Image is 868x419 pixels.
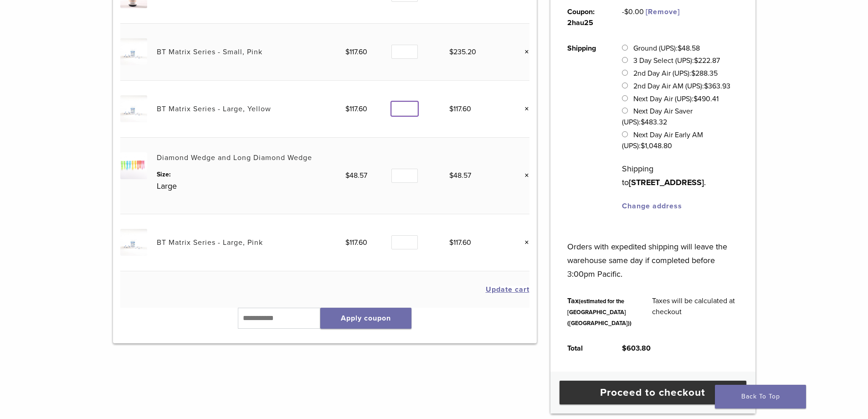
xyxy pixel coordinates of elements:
[641,118,667,127] bdi: 483.32
[694,56,698,65] span: $
[345,171,367,180] bdi: 48.57
[694,56,720,65] bdi: 222.87
[691,69,695,78] span: $
[157,47,262,57] a: BT Matrix Series - Small, Pink
[345,238,367,247] bdi: 117.60
[518,103,529,115] a: Remove this item
[449,47,476,57] bdi: 235.20
[624,7,644,16] span: 0.00
[633,82,730,91] label: 2nd Day Air AM (UPS):
[622,344,651,353] bdi: 603.80
[560,381,746,404] a: Proceed to checkout
[629,177,704,187] strong: [STREET_ADDRESS]
[641,118,645,127] span: $
[518,46,529,58] a: Remove this item
[693,94,719,103] bdi: 490.41
[449,238,453,247] span: $
[678,44,700,53] bdi: 48.58
[345,171,349,180] span: $
[345,104,367,114] bdi: 117.60
[633,56,720,65] label: 3 Day Select (UPS):
[449,104,471,114] bdi: 117.60
[345,104,349,114] span: $
[120,152,147,179] img: Diamond Wedge and Long Diamond Wedge
[678,44,682,53] span: $
[345,47,367,57] bdi: 117.60
[633,69,718,78] label: 2nd Day Air (UPS):
[624,7,628,16] span: $
[567,226,738,281] p: Orders with expedited shipping will leave the warehouse same day if completed before 3:00pm Pacific.
[633,44,700,53] label: Ground (UPS):
[345,238,349,247] span: $
[622,162,738,189] p: Shipping to .
[641,141,672,150] bdi: 1,048.80
[557,36,612,219] th: Shipping
[557,288,642,336] th: Tax
[120,95,147,122] img: BT Matrix Series - Large, Yellow
[449,47,453,57] span: $
[320,308,411,329] button: Apply coupon
[518,170,529,181] a: Remove this item
[704,82,730,91] bdi: 363.93
[691,69,718,78] bdi: 288.35
[486,286,529,293] button: Update cart
[449,171,453,180] span: $
[518,237,529,248] a: Remove this item
[157,104,271,114] a: BT Matrix Series - Large, Yellow
[633,94,719,103] label: Next Day Air (UPS):
[622,107,692,127] label: Next Day Air Saver (UPS):
[693,94,698,103] span: $
[157,238,263,247] a: BT Matrix Series - Large, Pink
[622,202,682,211] a: Change address
[715,385,806,409] a: Back To Top
[157,153,312,162] a: Diamond Wedge and Long Diamond Wedge
[120,229,147,256] img: BT Matrix Series - Large, Pink
[449,171,471,180] bdi: 48.57
[646,7,680,16] a: Remove 2hau25 coupon
[120,38,147,65] img: BT Matrix Series - Small, Pink
[449,104,453,114] span: $
[704,82,708,91] span: $
[622,130,703,150] label: Next Day Air Early AM (UPS):
[642,288,749,336] td: Taxes will be calculated at checkout
[449,238,471,247] bdi: 117.60
[641,141,645,150] span: $
[157,170,345,179] dt: Size:
[622,344,627,353] span: $
[345,47,349,57] span: $
[157,179,345,193] p: Large
[567,298,632,327] small: (estimated for the [GEOGRAPHIC_DATA] ([GEOGRAPHIC_DATA]))
[557,336,612,361] th: Total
